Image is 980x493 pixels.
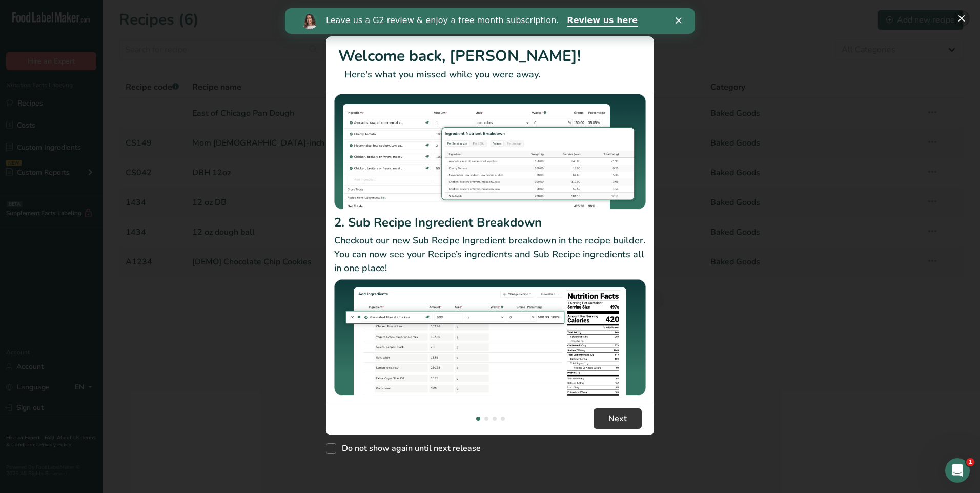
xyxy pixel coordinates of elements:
span: Do not show again until next release [336,443,481,454]
span: 1 [966,458,974,466]
p: Here's what you missed while you were away. [338,68,642,81]
p: Checkout our new Sub Recipe Ingredient breakdown in the recipe builder. You can now see your Reci... [334,234,646,275]
img: Duplicate Ingredients [334,94,646,210]
div: Close [391,9,401,15]
img: Sub Recipe Ingredient Breakdown [334,279,646,396]
iframe: Intercom live chat banner [285,8,695,34]
button: Next [594,408,642,429]
span: Next [608,413,627,425]
iframe: Intercom live chat [945,458,970,483]
h2: 2. Sub Recipe Ingredient Breakdown [334,213,646,232]
h1: Welcome back, [PERSON_NAME]! [338,45,642,68]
